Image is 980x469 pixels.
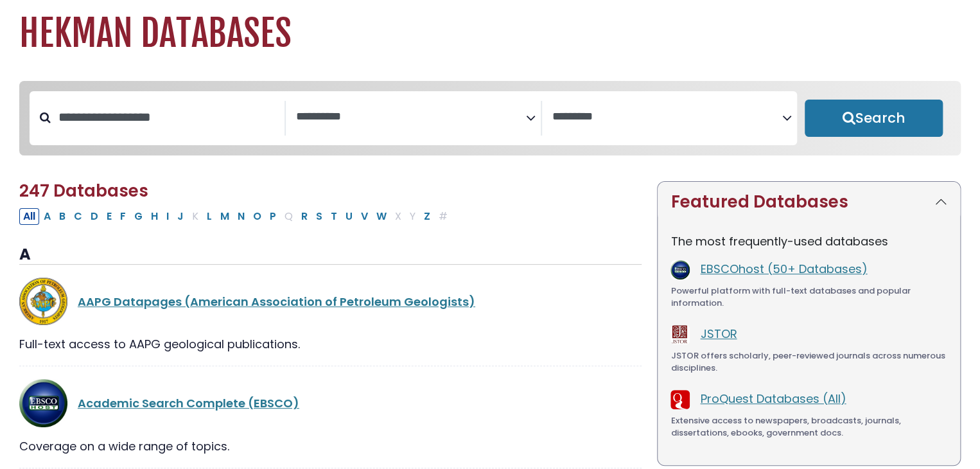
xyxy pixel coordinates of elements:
[19,208,453,224] div: Alpha-list to filter by first letter of database name
[19,81,961,155] nav: Search filters
[19,438,642,455] div: Coverage on a wide range of topics.
[357,208,372,225] button: Filter Results V
[700,326,737,342] a: JSTOR
[700,391,846,407] a: ProQuest Databases (All)
[19,245,642,265] h3: A
[670,350,947,375] div: JSTOR offers scholarly, peer-reviewed journals across numerous disciplines.
[51,107,284,128] input: Search database by title or keyword
[147,208,162,225] button: Filter Results H
[78,294,475,310] a: AAPG Datapages (American Association of Petroleum Geologists)
[420,208,434,225] button: Filter Results Z
[173,208,188,225] button: Filter Results J
[19,208,39,225] button: All
[297,208,311,225] button: Filter Results R
[700,261,867,277] a: EBSCOhost (50+ Databases)
[40,208,55,225] button: Filter Results A
[342,208,356,225] button: Filter Results U
[234,208,249,225] button: Filter Results N
[658,182,960,222] button: Featured Databases
[216,208,233,225] button: Filter Results M
[670,233,947,250] p: The most frequently-used databases
[266,208,280,225] button: Filter Results P
[249,208,265,225] button: Filter Results O
[327,208,341,225] button: Filter Results T
[130,208,146,225] button: Filter Results G
[19,12,961,55] h1: Hekman Databases
[296,111,526,124] textarea: Search
[55,208,69,225] button: Filter Results B
[805,100,943,137] button: Submit for Search Results
[103,208,116,225] button: Filter Results E
[116,208,130,225] button: Filter Results F
[162,208,173,225] button: Filter Results I
[670,285,947,310] div: Powerful platform with full-text databases and popular information.
[312,208,326,225] button: Filter Results S
[70,208,86,225] button: Filter Results C
[552,111,782,124] textarea: Search
[670,414,947,439] div: Extensive access to newspapers, broadcasts, journals, dissertations, ebooks, government docs.
[19,179,148,202] span: 247 Databases
[19,335,642,353] div: Full-text access to AAPG geological publications.
[78,395,299,411] a: Academic Search Complete (EBSCO)
[203,208,216,225] button: Filter Results L
[372,208,390,225] button: Filter Results W
[87,208,102,225] button: Filter Results D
